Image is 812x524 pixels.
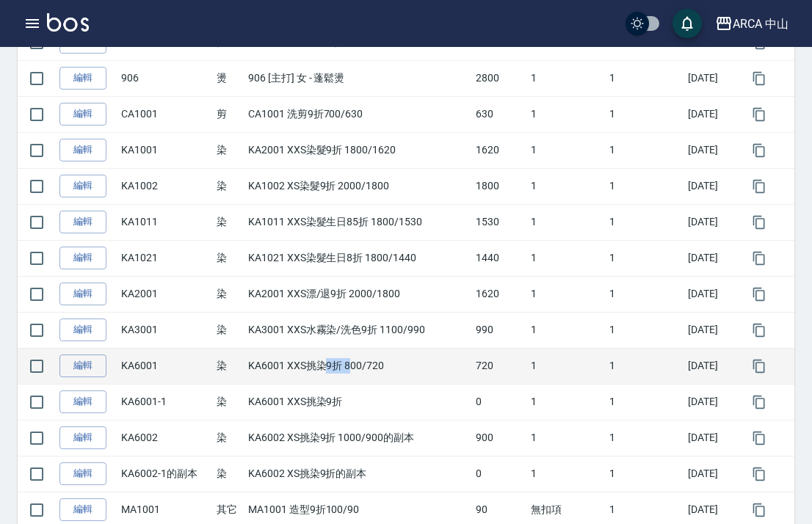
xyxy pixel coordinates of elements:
td: KA6001-1 [117,384,212,420]
td: 1 [606,348,684,384]
td: KA1011 XXS染髮生日85折 1800/1530 [244,204,472,240]
td: [DATE] [684,312,739,348]
td: 1 [527,60,606,96]
td: 1 [527,312,606,348]
td: KA3001 [117,312,212,348]
td: 1 [527,132,606,168]
td: 1 [606,60,684,96]
td: KA1021 [117,240,212,276]
a: 編輯 [59,354,106,377]
img: Logo [47,13,89,32]
td: [DATE] [684,168,739,204]
td: KA1002 [117,168,212,204]
td: 1 [606,96,684,132]
td: KA6001 XXS挑染9折 800/720 [244,348,472,384]
td: 1800 [472,168,527,204]
td: 染 [213,312,244,348]
td: 1 [606,384,684,420]
td: 染 [213,456,244,492]
td: KA1001 [117,132,212,168]
td: 染 [213,204,244,240]
td: KA2001 XXS染髮9折 1800/1620 [244,132,472,168]
td: KA2001 XXS漂/退9折 2000/1800 [244,276,472,312]
td: 1 [606,132,684,168]
a: 編輯 [59,211,106,233]
td: 1 [606,168,684,204]
td: 燙 [213,60,244,96]
td: KA6001 XXS挑染9折 [244,384,472,420]
td: 1 [527,240,606,276]
td: 染 [213,276,244,312]
td: KA1021 XXS染髮生日8折 1800/1440 [244,240,472,276]
td: 1 [606,420,684,456]
td: KA6002 XS挑染9折 1000/900的副本 [244,420,472,456]
td: CA1001 [117,96,212,132]
a: 編輯 [59,283,106,305]
td: 906 [117,60,212,96]
td: 1 [606,204,684,240]
a: 編輯 [59,247,106,269]
td: KA1011 [117,204,212,240]
td: [DATE] [684,384,739,420]
td: KA6002-1的副本 [117,456,212,492]
a: 編輯 [59,426,106,449]
a: 編輯 [59,67,106,90]
td: 720 [472,348,527,384]
td: [DATE] [684,348,739,384]
td: 1 [606,312,684,348]
td: 1 [527,276,606,312]
td: KA3001 XXS水霧染/洗色9折 1100/990 [244,312,472,348]
td: 630 [472,96,527,132]
td: 1620 [472,276,527,312]
td: 1 [527,168,606,204]
td: 剪 [213,96,244,132]
td: 1440 [472,240,527,276]
td: CA1001 洗剪9折700/630 [244,96,472,132]
td: 染 [213,240,244,276]
td: 900 [472,420,527,456]
td: 1 [527,384,606,420]
button: ARCA 中山 [709,9,794,39]
a: 編輯 [59,175,106,197]
td: KA6002 [117,420,212,456]
a: 編輯 [59,103,106,125]
td: KA6001 [117,348,212,384]
a: 編輯 [59,390,106,413]
button: save [673,9,702,38]
td: [DATE] [684,60,739,96]
td: KA6002 XS挑染9折的副本 [244,456,472,492]
td: 1 [606,240,684,276]
td: 1 [606,456,684,492]
td: 1 [527,456,606,492]
td: [DATE] [684,276,739,312]
td: 1530 [472,204,527,240]
td: 染 [213,348,244,384]
td: 1620 [472,132,527,168]
td: [DATE] [684,132,739,168]
td: [DATE] [684,456,739,492]
td: 1 [527,204,606,240]
td: [DATE] [684,204,739,240]
a: 編輯 [59,139,106,161]
td: 990 [472,312,527,348]
td: 染 [213,420,244,456]
td: 1 [606,276,684,312]
a: 編輯 [59,498,106,521]
td: 染 [213,168,244,204]
td: 1 [527,348,606,384]
td: [DATE] [684,96,739,132]
td: KA1002 XS染髮9折 2000/1800 [244,168,472,204]
td: 0 [472,456,527,492]
td: KA2001 [117,276,212,312]
td: 0 [472,384,527,420]
td: 染 [213,384,244,420]
td: 2800 [472,60,527,96]
td: [DATE] [684,240,739,276]
div: ARCA 中山 [733,15,789,33]
td: 染 [213,132,244,168]
a: 編輯 [59,319,106,341]
a: 編輯 [59,462,106,485]
td: 1 [527,96,606,132]
td: [DATE] [684,420,739,456]
td: 906 [主打] 女 - 蓬鬆燙 [244,60,472,96]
